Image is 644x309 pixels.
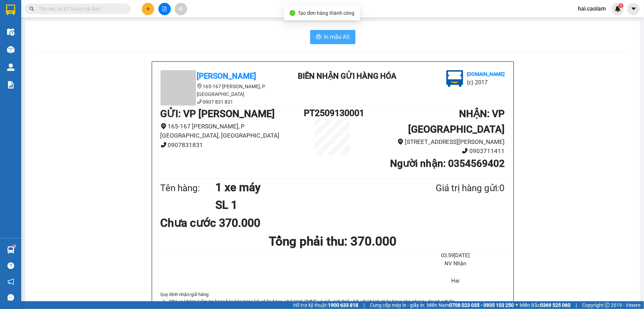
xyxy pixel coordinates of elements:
[7,278,14,285] span: notification
[390,158,505,169] b: Người nhận : 0354569402
[406,277,505,285] li: Hai
[364,301,365,309] span: |
[161,122,304,140] li: 165-167 [PERSON_NAME], P [GEOGRAPHIC_DATA], [GEOGRAPHIC_DATA]
[316,34,321,41] span: printer
[516,304,518,307] span: ⚪️
[197,84,202,89] span: environment
[631,6,637,12] span: caret-down
[370,301,425,309] span: Cung cấp máy in - giấy in:
[324,32,350,41] span: In mẫu A5
[161,123,167,129] span: environment
[197,99,202,104] span: phone
[446,70,463,87] img: logo.jpg
[572,4,611,13] span: hai.caolam
[328,302,358,308] strong: 1900 633 818
[462,148,468,154] span: phone
[161,232,505,251] h1: Tổng phải thu: 370.000
[298,72,396,80] b: BIÊN NHẬN GỬI HÀNG HÓA
[162,6,167,11] span: file-add
[406,260,505,268] li: NV Nhận
[361,137,505,147] li: [STREET_ADDRESS][PERSON_NAME]
[215,178,401,196] h1: 1 xe máy
[361,146,505,156] li: 0903711411
[158,3,171,15] button: file-add
[615,6,621,12] img: icon-new-feature
[7,246,14,254] img: warehouse-icon
[161,142,167,148] span: phone
[29,6,34,11] span: search
[7,63,14,71] img: warehouse-icon
[401,181,505,195] div: Giá trị hàng gửi: 0
[178,6,183,11] span: aim
[427,301,514,309] span: Miền Nam
[467,71,505,77] b: [DOMAIN_NAME]
[298,10,355,16] span: Tạo đơn hàng thành công
[169,299,456,304] i: Nhà xe không kiểm tra hàng hóa bên trong khi nhận hàng, phải trình CMND và giấy giới thiệu đối vớ...
[161,108,275,120] b: GỬI : VP [PERSON_NAME]
[627,3,640,15] button: caret-down
[619,3,623,8] sup: 1
[215,196,401,214] h1: SL 1
[161,98,288,106] li: 0907 831 831
[7,294,14,301] span: message
[197,72,256,80] b: [PERSON_NAME]
[7,81,14,89] img: solution-icon
[605,303,610,308] span: copyright
[161,83,288,98] li: 165-167 [PERSON_NAME], P. [GEOGRAPHIC_DATA]
[13,245,16,247] sup: 1
[449,302,514,308] strong: 0708 023 035 - 0935 103 250
[406,252,505,260] li: 03:59[DATE]
[7,262,14,269] span: question-circle
[520,301,570,309] span: Miền Bắc
[467,78,505,87] li: (c) 2017
[408,108,505,135] b: NHẬN : VP [GEOGRAPHIC_DATA]
[7,46,14,53] img: warehouse-icon
[576,301,577,309] span: |
[310,30,355,44] button: printerIn mẫu A5
[540,302,570,308] strong: 0369 525 060
[290,10,295,16] span: check-circle
[7,28,14,36] img: warehouse-icon
[398,139,404,145] span: environment
[293,301,358,309] span: Hỗ trợ kỹ thuật:
[6,5,15,15] img: logo-vxr
[304,106,361,120] h1: PT2509130001
[39,5,122,13] input: Tìm tên, số ĐT hoặc mã đơn
[146,6,151,11] span: plus
[161,181,216,195] div: Tên hàng:
[161,214,274,232] div: Chưa cước 370.000
[175,3,187,15] button: aim
[142,3,154,15] button: plus
[620,3,622,8] span: 1
[161,140,304,150] li: 0907831831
